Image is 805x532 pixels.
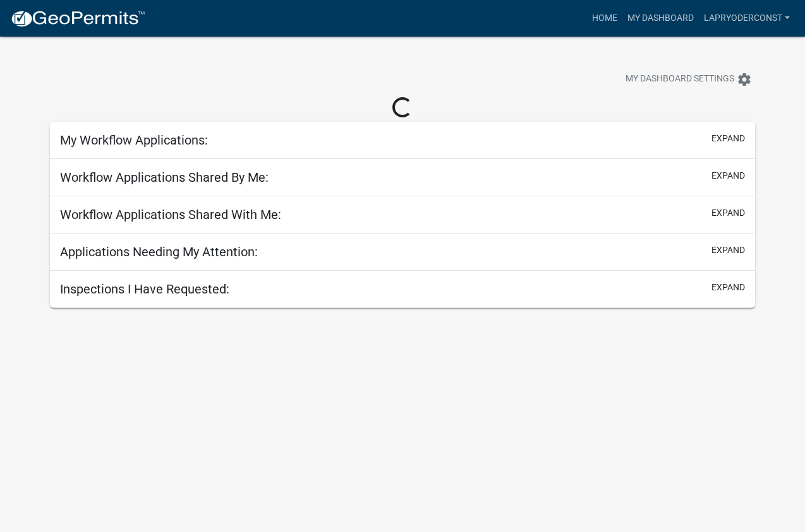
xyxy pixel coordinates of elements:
[711,206,745,220] button: expand
[711,281,745,294] button: expand
[587,6,622,30] a: Home
[626,72,734,87] span: My Dashboard Settings
[60,133,208,148] h5: My Workflow Applications:
[60,244,258,259] h5: Applications Needing My Attention:
[737,72,752,87] i: settings
[711,132,745,145] button: expand
[60,207,281,222] h5: Workflow Applications Shared With Me:
[711,244,745,257] button: expand
[622,6,699,30] a: My Dashboard
[699,6,795,30] a: LapRyoderconst
[711,169,745,182] button: expand
[60,170,269,185] h5: Workflow Applications Shared By Me:
[615,67,762,92] button: My Dashboard Settingssettings
[60,281,229,297] h5: Inspections I Have Requested:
